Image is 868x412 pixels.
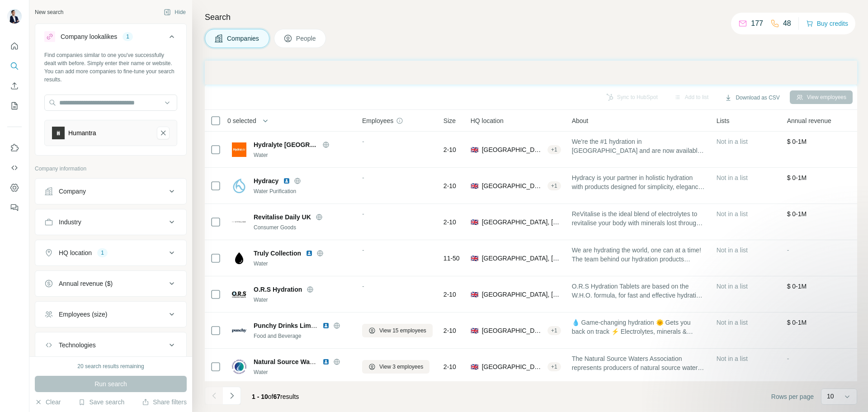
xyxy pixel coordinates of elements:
div: Water [254,296,351,304]
span: We're the #1 hydration in [GEOGRAPHIC_DATA] and are now available in the [GEOGRAPHIC_DATA]! Ideal... [572,137,706,155]
span: 2-10 [443,181,456,190]
div: + 1 [547,327,561,335]
span: of [268,393,274,400]
button: Company lookalikes1 [35,26,186,51]
img: Humantra-logo [52,127,65,139]
span: About [572,116,589,125]
span: People [296,34,317,43]
button: Use Surfe on LinkedIn [7,140,22,156]
div: + 1 [547,363,561,371]
button: Save search [78,398,124,407]
span: - [362,174,364,181]
span: View 3 employees [379,363,423,371]
button: My lists [7,98,22,114]
span: $ 0-1M [787,210,807,218]
span: [GEOGRAPHIC_DATA], [GEOGRAPHIC_DATA] [482,218,561,227]
img: Logo of Punchy Drinks Limited [232,328,246,333]
span: 🇬🇧 [471,218,478,227]
span: 🇬🇧 [471,181,478,190]
span: [GEOGRAPHIC_DATA], [GEOGRAPHIC_DATA][PERSON_NAME], [GEOGRAPHIC_DATA] [482,254,561,263]
div: Annual revenue ($) [59,279,113,288]
span: 🇬🇧 [471,290,478,299]
div: + 1 [547,182,561,190]
span: - [362,138,364,145]
img: Avatar [7,9,22,24]
span: - [362,283,364,290]
button: Buy credits [806,17,848,30]
button: Navigate to next page [223,387,241,405]
span: Hydracy [254,176,278,185]
span: Annual revenue [787,116,831,125]
button: Search [7,58,22,74]
div: Company [59,187,86,196]
button: Company [35,180,186,202]
div: Water [254,151,351,159]
button: Feedback [7,199,22,216]
span: 2-10 [443,290,456,299]
img: LinkedIn logo [283,177,290,185]
span: Natural Source Waters Association [254,358,359,365]
span: [GEOGRAPHIC_DATA], [GEOGRAPHIC_DATA], [GEOGRAPHIC_DATA] [482,326,544,335]
span: Not in a list [717,174,748,181]
img: LinkedIn logo [322,322,330,329]
button: Humantra-remove-button [157,127,170,139]
span: 2-10 [443,326,456,335]
span: Hydracy is your partner in holistic hydration with products designed for simplicity, elegance, an... [572,173,706,191]
span: Companies [227,34,260,43]
span: Punchy Drinks Limited [254,322,322,329]
div: Find companies similar to one you've successfully dealt with before. Simply enter their name or w... [44,51,177,84]
div: New search [35,8,63,16]
span: Not in a list [717,210,748,218]
div: Humantra [68,128,96,137]
span: HQ location [471,116,504,125]
button: Quick start [7,38,22,54]
button: Clear [35,398,61,407]
span: ReVitalise is the ideal blend of electrolytes to revitalise your body with minerals lost through ... [572,209,706,227]
span: 0 selected [227,116,256,125]
span: 🇬🇧 [471,145,478,154]
button: Technologies [35,334,186,356]
span: 🇬🇧 [471,254,478,263]
span: O.R.S Hydration [254,285,302,294]
span: - [787,246,789,254]
div: Water [254,260,351,268]
span: 💧 Game-changing hydration 🌞 Gets you back on track ⚡️ Electrolytes, minerals & vitamins 🌍 @bcorpu... [572,318,706,336]
span: Employees [362,116,393,125]
button: Industry [35,211,186,233]
button: Annual revenue ($) [35,273,186,294]
div: Technologies [59,341,96,350]
p: 48 [783,18,791,29]
span: Truly Collection [254,249,301,258]
button: HQ location1 [35,242,186,264]
div: 1 [97,249,108,257]
span: Hydralyte [GEOGRAPHIC_DATA] [254,140,318,149]
span: O.R.S Hydration Tablets are based on the W.H.O. formula, for fast and effective hydration. Beat d... [572,282,706,300]
span: [GEOGRAPHIC_DATA], [GEOGRAPHIC_DATA] [482,290,561,299]
span: Not in a list [717,138,748,145]
div: Consumer Goods [254,223,351,232]
span: Size [443,116,456,125]
p: 177 [751,18,763,29]
span: 🇬🇧 [471,326,478,335]
img: Logo of Truly Collection [232,251,246,265]
span: Not in a list [717,246,748,254]
div: Food and Beverage [254,332,351,340]
button: Dashboard [7,180,22,196]
img: Logo of Revitalise Daily UK [232,221,246,223]
div: Water Purification [254,187,351,195]
span: - [362,246,364,254]
div: 1 [123,33,133,41]
img: Logo of Natural Source Waters Association [232,360,246,374]
span: 2-10 [443,218,456,227]
button: View 3 employees [362,360,429,374]
div: Employees (size) [59,310,107,319]
span: [GEOGRAPHIC_DATA], [GEOGRAPHIC_DATA], [GEOGRAPHIC_DATA] [482,181,544,190]
span: We are hydrating the world, one can at a time! The team behind our hydration products invented a ... [572,246,706,264]
span: The Natural Source Waters Association represents producers of natural source waters. We are dedic... [572,354,706,372]
iframe: Intercom live chat [837,381,859,403]
span: 🇬🇧 [471,362,478,371]
img: LinkedIn logo [322,358,330,365]
iframe: Banner [205,61,857,85]
button: Share filters [142,398,187,407]
span: results [252,393,299,400]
